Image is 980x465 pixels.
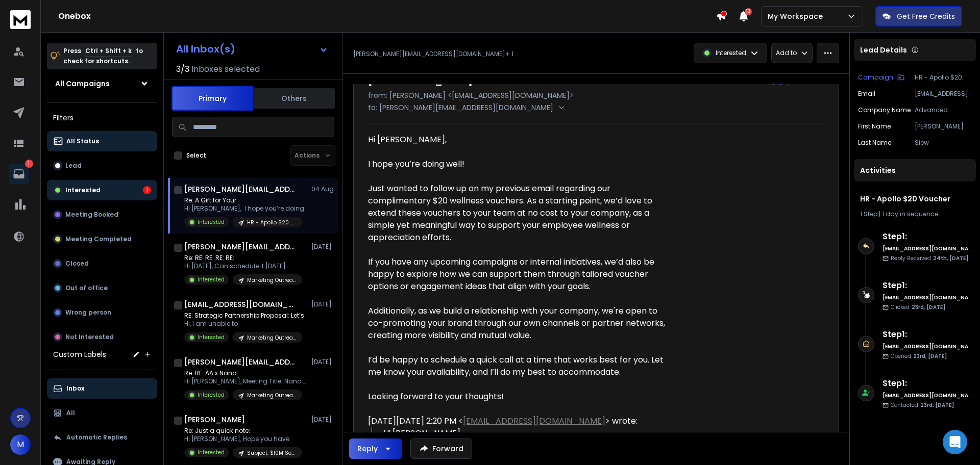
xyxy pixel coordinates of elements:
p: to: [PERSON_NAME][EMAIL_ADDRESS][DOMAIN_NAME] [368,102,555,113]
h1: [PERSON_NAME][EMAIL_ADDRESS][DOMAIN_NAME] +1 [184,242,297,252]
h6: Step 1 : [883,377,972,390]
p: Interested [198,276,225,283]
button: Meeting Booked [47,204,157,225]
button: Closed [47,253,157,274]
h6: [EMAIL_ADDRESS][DOMAIN_NAME] [883,294,972,301]
div: Hi [PERSON_NAME], [368,134,666,158]
p: [DATE] [311,243,334,251]
h1: [PERSON_NAME][EMAIL_ADDRESS][DOMAIN_NAME] +1 [184,184,297,194]
p: 1 [25,160,33,168]
a: 1 [9,164,29,184]
p: Interested [716,49,746,57]
h3: Custom Labels [53,349,106,359]
p: Wrong person [65,308,111,317]
span: 23rd, [DATE] [912,303,945,311]
p: RE: Strategic Partnership Proposal: Let’s [184,312,304,320]
p: My Workspace [768,11,827,21]
p: Re: A Gift for Your [184,196,304,204]
p: Subject: $10M Series A | AI-Powered DTC Wellness Brand Scaling to $72M Revenue [247,449,296,457]
h6: [EMAIL_ADDRESS][DOMAIN_NAME] [883,343,972,350]
p: Re: RE: AA x Nano [184,369,307,377]
div: Activities [854,159,976,182]
p: [DATE] [311,358,334,366]
button: Forward [410,438,472,459]
p: Hi, I am unable to [184,320,304,328]
p: Siew [915,139,972,147]
button: Reply [349,438,402,459]
p: Marketing Outreach [247,334,296,342]
p: Lead Details [860,45,907,55]
h1: All Inbox(s) [176,44,235,54]
h1: [EMAIL_ADDRESS][DOMAIN_NAME] [184,299,297,309]
button: Out of office [47,278,157,298]
div: If you have any upcoming campaigns or internal initiatives, we’d also be happy to explore how we ... [368,256,666,305]
span: 23rd, [DATE] [920,401,954,409]
p: Automatic Replies [66,433,127,442]
p: Interested [198,333,225,341]
p: Hi [PERSON_NAME], Hope you have [184,435,302,443]
p: [PERSON_NAME][EMAIL_ADDRESS][DOMAIN_NAME] + 1 [353,50,513,58]
p: [EMAIL_ADDRESS][DOMAIN_NAME] [915,90,972,98]
button: Lead [47,156,157,176]
h6: Step 1 : [883,328,972,341]
h6: Step 1 : [883,230,972,243]
h1: HR - Apollo $20 Voucher [860,194,970,204]
div: [DATE][DATE] 2:20 PM < > wrote: [368,415,666,427]
p: Meeting Completed [65,235,132,243]
p: Interested [65,186,101,194]
p: Interested [198,218,225,226]
span: 24th, [DATE] [933,254,968,262]
p: Lead [65,162,82,170]
p: Email [858,90,875,98]
p: All Status [66,137,99,145]
div: Reply [357,444,378,454]
button: Others [253,87,335,110]
p: HR - Apollo $20 Voucher [915,73,972,82]
p: Campaign [858,73,893,82]
div: Hi [PERSON_NAME], [383,427,666,452]
h6: [EMAIL_ADDRESS][DOMAIN_NAME] [883,392,972,399]
button: Automatic Replies [47,427,157,448]
p: [DATE] [311,300,334,308]
button: Wrong person [47,302,157,323]
p: Inbox [66,384,84,393]
button: Interested1 [47,180,157,200]
button: All Inbox(s) [168,39,336,59]
button: All Campaigns [47,73,157,94]
p: Add to [776,49,797,57]
p: Last Name [858,139,891,147]
p: Not Interested [65,333,114,341]
div: Looking forward to your thoughts! [368,391,666,415]
button: All [47,403,157,423]
div: 1 [143,186,151,194]
p: Contacted [891,401,954,409]
span: 3 / 3 [176,63,189,75]
p: 04 Aug [311,185,334,193]
h1: All Campaigns [55,79,110,89]
p: Press to check for shortcuts. [63,46,143,66]
p: Meeting Booked [65,211,118,219]
button: Primary [171,86,253,111]
h1: [PERSON_NAME][EMAIL_ADDRESS][DOMAIN_NAME] +1 [184,357,297,367]
div: I’d be happy to schedule a quick call at a time that works best for you. Let me know your availab... [368,354,666,391]
button: Campaign [858,73,904,82]
button: Get Free Credits [875,6,962,27]
p: [PERSON_NAME] [915,122,972,131]
p: Re: RE: RE: RE: RE: [184,254,302,262]
p: Interested [198,391,225,399]
p: Closed [65,260,89,268]
p: HR - Apollo $20 Voucher [247,219,296,226]
p: Hi [PERSON_NAME], I hope you’re doing [184,204,304,213]
div: Additionally, as we build a relationship with your company, we're open to co-promoting your brand... [368,305,666,342]
h3: Inboxes selected [191,63,260,75]
button: M [10,434,31,455]
h1: [PERSON_NAME] [184,415,245,425]
span: 23rd, [DATE] [913,352,947,360]
div: Just wanted to follow up on my previous email regarding our complimentary $20 wellness vouchers. ... [368,183,666,256]
button: All Status [47,131,157,151]
span: Ctrl + Shift + k [84,45,133,57]
div: Open Intercom Messenger [943,430,967,454]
